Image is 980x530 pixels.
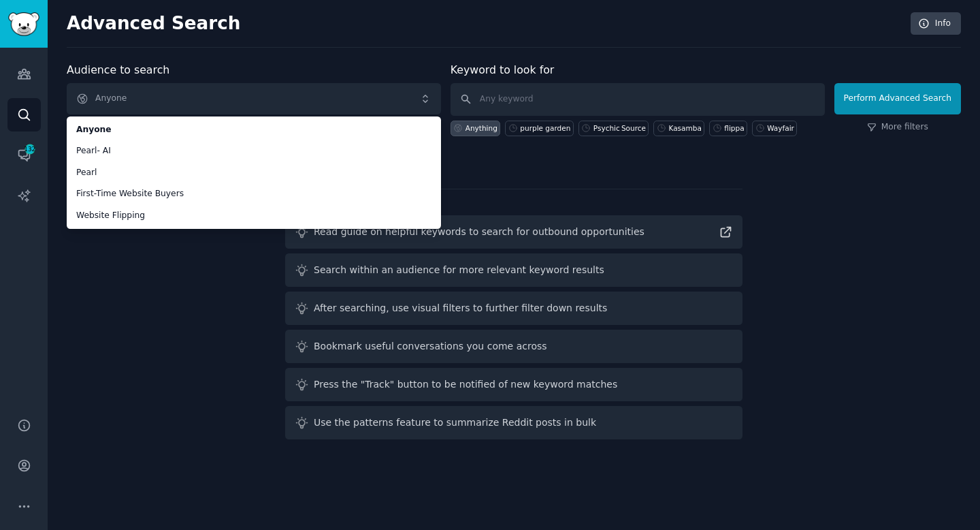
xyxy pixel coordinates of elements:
span: First-Time Website Buyers [76,188,431,200]
label: Keyword to look for [451,63,555,76]
div: Press the "Track" button to be notified of new keyword matches [314,377,617,392]
a: More filters [867,121,928,134]
div: After searching, use visual filters to further filter down results [314,301,607,315]
button: Perform Advanced Search [834,83,961,114]
a: 132 [7,138,41,172]
div: Kasamba [668,123,701,133]
span: 132 [24,144,36,154]
div: flippa [724,123,744,133]
div: Use the patterns feature to summarize Reddit posts in bulk [314,416,596,430]
h2: Advanced Search [67,13,903,35]
div: Anything [465,123,497,133]
span: Anyone [76,124,431,136]
div: Wayfair [767,123,794,133]
div: Psychic Source [593,123,646,133]
span: Website Flipping [76,210,431,222]
ul: Anyone [67,116,441,229]
label: Audience to search [67,63,169,76]
span: Pearl [76,167,431,179]
div: Bookmark useful conversations you come across [314,339,547,354]
input: Any keyword [451,83,825,116]
div: Read guide on helpful keywords to search for outbound opportunities [314,225,644,239]
a: Info [911,12,961,35]
img: GummySearch logo [8,12,39,36]
button: Anyone [67,83,441,114]
div: purple garden [520,123,570,133]
div: Search within an audience for more relevant keyword results [314,263,604,277]
span: Pearl- AI [76,145,431,157]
